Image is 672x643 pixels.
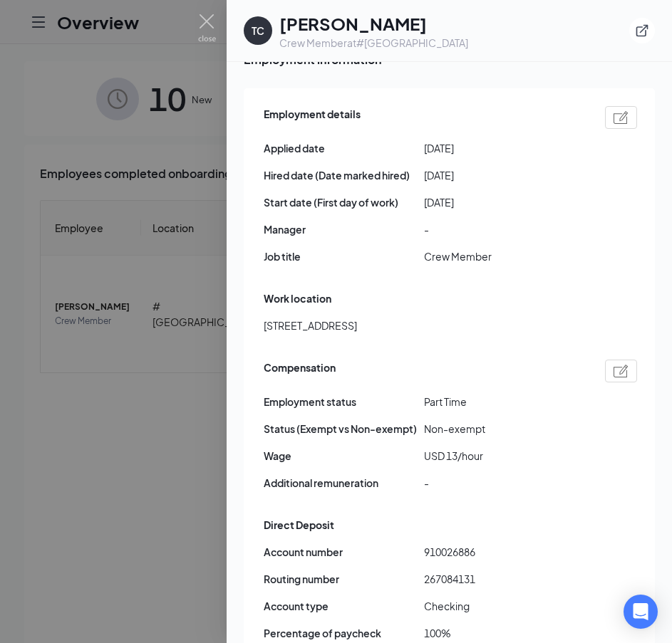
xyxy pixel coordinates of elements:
[264,221,424,237] span: Manager
[424,544,584,560] span: 910026886
[424,394,584,409] span: Part Time
[279,11,468,36] h1: [PERSON_NAME]
[424,249,584,264] span: Crew Member
[264,421,424,436] span: Status (Exempt vs Non-exempt)
[264,544,424,560] span: Account number
[264,194,424,210] span: Start date (First day of work)
[424,421,584,436] span: Non-exempt
[424,448,584,464] span: USD 13/hour
[424,571,584,587] span: 267084131
[264,475,424,491] span: Additional remuneration
[264,140,424,156] span: Applied date
[424,194,584,210] span: [DATE]
[635,23,649,38] svg: ExternalLink
[264,571,424,587] span: Routing number
[264,291,331,306] span: Work location
[624,595,658,629] div: Open Intercom Messenger
[264,249,424,264] span: Job title
[424,625,584,641] span: 100%
[264,167,424,183] span: Hired date (Date marked hired)
[629,18,655,43] button: ExternalLink
[264,517,334,533] span: Direct Deposit
[264,394,424,409] span: Employment status
[264,448,424,464] span: Wage
[264,598,424,614] span: Account type
[424,167,584,183] span: [DATE]
[252,23,264,38] div: TC
[424,140,584,156] span: [DATE]
[424,475,584,491] span: -
[264,106,361,129] span: Employment details
[264,625,424,641] span: Percentage of paycheck
[424,598,584,614] span: Checking
[264,360,336,382] span: Compensation
[264,318,357,333] span: [STREET_ADDRESS]
[279,36,468,50] div: Crew Member at #[GEOGRAPHIC_DATA]
[424,221,584,237] span: -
